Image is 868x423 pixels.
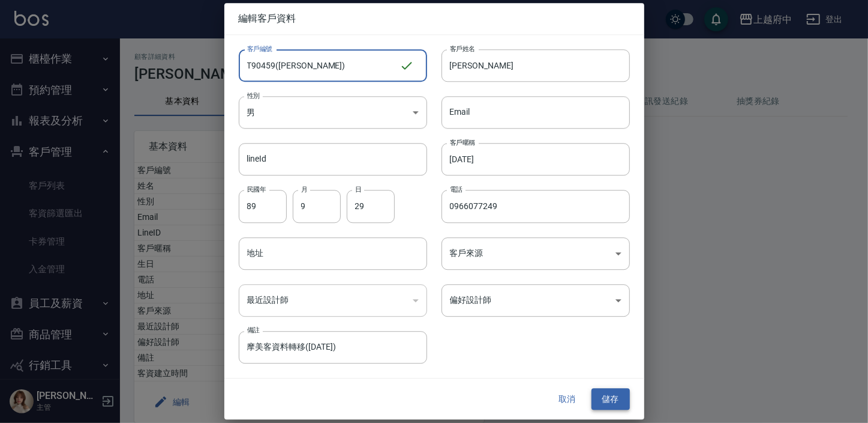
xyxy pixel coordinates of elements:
label: 月 [301,185,307,194]
label: 客戶姓名 [450,44,475,53]
div: 男 [239,96,427,129]
label: 電話 [450,185,462,194]
label: 客戶編號 [247,44,272,53]
label: 客戶暱稱 [450,138,475,147]
label: 性別 [247,91,260,100]
button: 儲存 [591,388,630,410]
label: 日 [355,185,361,194]
span: 編輯客戶資料 [239,13,630,25]
label: 民國年 [247,185,266,194]
button: 取消 [548,388,587,410]
label: 備註 [247,326,260,335]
